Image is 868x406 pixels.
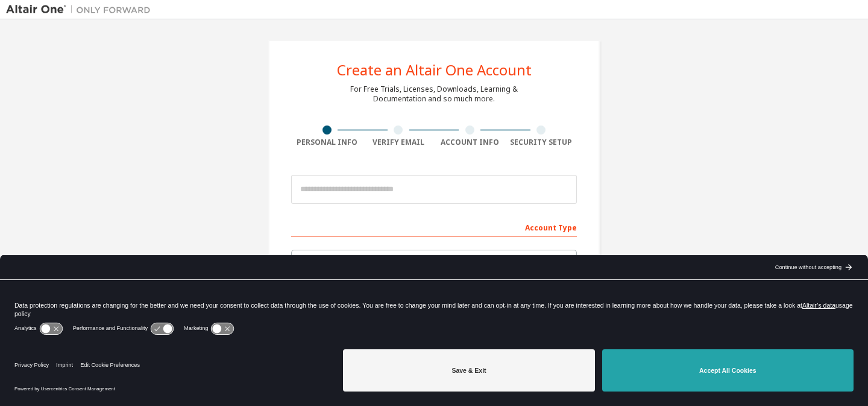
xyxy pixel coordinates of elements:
[337,63,532,77] div: Create an Altair One Account
[434,138,506,147] div: Account Info
[6,4,157,16] img: Altair One
[506,138,577,147] div: Security Setup
[363,138,435,147] div: Verify Email
[350,84,518,104] div: For Free Trials, Licenses, Downloads, Learning & Documentation and so much more.
[291,138,363,147] div: Personal Info
[291,217,577,236] div: Account Type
